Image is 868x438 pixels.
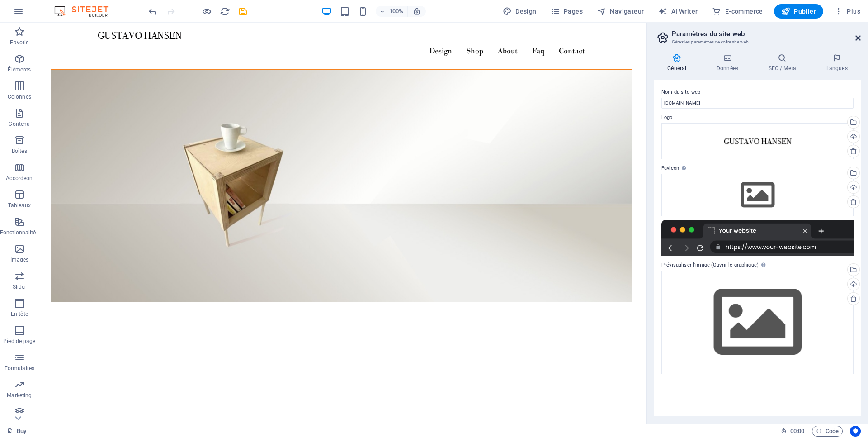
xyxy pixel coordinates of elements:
[661,112,854,123] label: Logo
[816,426,839,437] span: Code
[389,6,404,17] h6: 100%
[661,98,854,109] input: Nom...
[413,7,421,15] i: Lors du redimensionnement, ajuster automatiquement le niveau de zoom en fonction de l'appareil sé...
[201,6,212,17] button: Cliquez ici pour quitter le mode Aperçu et poursuivre l'édition.
[9,120,30,128] p: Contenu
[755,53,813,72] h4: SEO / Meta
[774,4,823,19] button: Publier
[790,426,804,437] span: 00 00
[781,426,805,437] h6: Durée de la session
[6,175,33,182] p: Accordéon
[547,4,586,19] button: Pages
[8,202,31,209] p: Tableaux
[12,148,27,155] p: Boîtes
[655,4,701,19] button: AI Writer
[812,426,843,437] button: Code
[661,174,854,216] div: Sélectionnez les fichiers depuis le Gestionnaire de fichiers, les photos du stock ou téléversez u...
[7,426,26,437] a: Cliquez pour annuler la sélection. Double-cliquez pour ouvrir Pages.
[658,7,698,16] span: AI Writer
[834,7,860,16] span: Plus
[712,7,763,16] span: E-commerce
[781,7,816,16] span: Publier
[3,338,35,345] p: Pied de page
[8,66,31,73] p: Éléments
[219,6,230,17] button: reload
[10,39,28,46] p: Favoris
[237,6,248,17] button: save
[661,123,854,159] div: logo_186x20px-g1bZrEsry2Z8T6-3Z6bkZg.jpg
[661,271,854,374] div: Sélectionnez les fichiers depuis le Gestionnaire de fichiers, les photos du stock ou téléversez u...
[708,4,766,19] button: E-commerce
[376,6,408,17] button: 100%
[5,365,34,372] p: Formulaires
[654,53,703,72] h4: Général
[797,428,798,434] span: :
[11,310,28,318] p: En-tête
[661,260,854,271] label: Prévisualiser l'image (Ouvrir le graphique)
[703,53,755,72] h4: Données
[661,163,854,174] label: Favicon
[661,87,854,98] label: Nom du site web
[10,256,29,263] p: Images
[597,7,644,16] span: Navigateur
[8,93,31,100] p: Colonnes
[830,4,864,19] button: Plus
[850,426,861,437] button: Usercentrics
[7,392,32,399] p: Marketing
[147,6,158,17] i: Annuler : Modifier le slogan (Ctrl+Z)
[594,4,647,19] button: Navigateur
[220,6,230,17] i: Actualiser la page
[813,53,861,72] h4: Langues
[672,38,843,46] h3: Gérez les paramètres de votre site web.
[503,7,537,16] span: Design
[147,6,158,17] button: undo
[52,6,120,17] img: Editor Logo
[672,30,861,38] h2: Paramètres du site web
[13,283,27,290] p: Slider
[499,4,540,19] div: Design (Ctrl+Alt+Y)
[499,4,540,19] button: Design
[551,7,583,16] span: Pages
[238,6,248,17] i: Enregistrer (Ctrl+S)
